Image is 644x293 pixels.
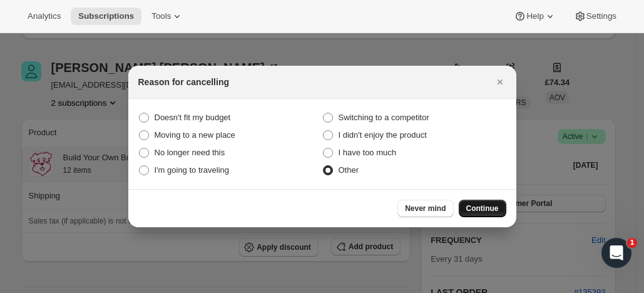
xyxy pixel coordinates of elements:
button: Settings [566,8,624,25]
span: Analytics [28,11,61,21]
button: Never mind [397,200,453,217]
span: Subscriptions [78,11,134,21]
span: Switching to a competitor [339,113,429,122]
button: Analytics [20,8,68,25]
span: I'm going to traveling [155,165,230,175]
span: Doesn't fit my budget [155,113,231,122]
span: Tools [151,11,171,21]
span: Never mind [405,203,446,213]
button: Subscriptions [71,8,141,25]
span: 1 [627,238,637,248]
iframe: Intercom live chat [601,238,631,268]
span: No longer need this [155,148,225,157]
button: Continue [459,200,506,217]
span: Settings [586,11,616,21]
span: I didn't enjoy the product [339,130,427,140]
span: Other [339,165,359,175]
span: I have too much [339,148,397,157]
span: Continue [466,203,499,213]
button: Close [491,73,509,91]
h2: Reason for cancelling [138,76,229,88]
span: Help [526,11,543,21]
span: Moving to a new place [155,130,235,140]
button: Tools [144,8,191,25]
button: Help [506,8,563,25]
